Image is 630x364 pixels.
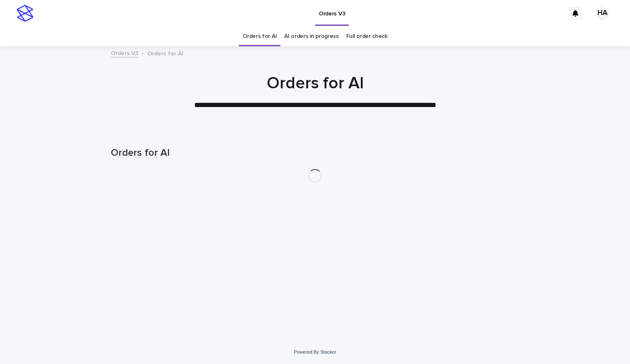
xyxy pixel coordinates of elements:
h1: Orders for AI [111,73,519,93]
h1: Orders for AI [111,147,519,159]
a: AI orders in progress [284,27,339,46]
a: Orders for AI [242,27,277,46]
p: Orders for AI [147,48,183,57]
div: HA [596,7,609,20]
a: Powered By Stacker [294,349,336,354]
a: Full order check [346,27,387,46]
a: Orders V3 [111,48,138,57]
img: stacker-logo-s-only.png [17,5,33,22]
